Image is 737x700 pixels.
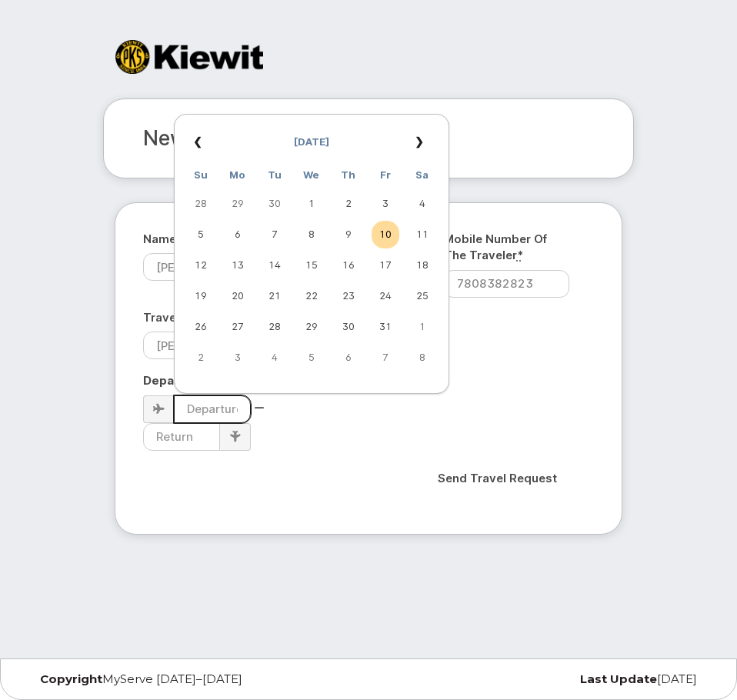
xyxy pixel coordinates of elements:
td: 30 [261,190,288,218]
td: 8 [409,344,436,372]
th: » [409,124,436,161]
td: 30 [335,313,362,341]
label: Traveler Name [143,309,233,325]
td: 9 [335,221,362,248]
strong: Last Update [580,672,657,686]
th: « [187,124,215,161]
td: 6 [335,344,362,372]
td: 28 [187,190,215,218]
td: 5 [187,221,215,248]
input: Departure [174,395,251,423]
td: 24 [372,282,399,310]
th: [DATE] [224,124,399,161]
td: 14 [261,252,288,279]
input: Return [143,423,220,451]
img: Kiewit Canada Inc [115,40,263,74]
div: [DATE] [368,673,709,685]
td: 20 [224,282,252,310]
td: 4 [409,190,436,218]
td: 3 [372,190,399,218]
td: 28 [261,313,288,341]
td: 11 [409,221,436,248]
input: Send Travel Request [425,462,570,495]
td: 7 [372,344,399,372]
td: 21 [261,282,288,310]
th: We [298,164,325,187]
th: Mo [224,164,252,187]
th: Su [187,164,215,187]
iframe: Messenger Launcher [670,633,725,688]
td: 17 [372,252,399,279]
td: 12 [187,252,215,279]
label: Mobile Number of the Traveler [444,231,569,264]
th: Tu [261,164,288,187]
div: MyServe [DATE]–[DATE] [28,673,368,685]
td: 5 [298,344,325,372]
td: 13 [224,252,252,279]
td: 3 [224,344,252,372]
td: 27 [224,313,252,341]
td: 8 [298,221,325,248]
td: 26 [187,313,215,341]
td: 15 [298,252,325,279]
td: 31 [372,313,399,341]
td: 18 [409,252,436,279]
td: 22 [298,282,325,310]
abbr: required [517,248,523,262]
td: 25 [409,282,436,310]
td: 29 [298,313,325,341]
td: 29 [224,190,252,218]
label: Departure and Return [143,372,278,388]
td: 2 [187,344,215,372]
td: 2 [335,190,362,218]
th: Fr [372,164,399,187]
td: 23 [335,282,362,310]
td: 10 [372,221,399,248]
strong: Copyright [40,672,102,686]
td: 1 [298,190,325,218]
td: 7 [261,221,288,248]
h2: New Travel Request [143,127,594,150]
td: 19 [187,282,215,310]
td: 16 [335,252,362,279]
label: Name of Requestor [143,231,262,247]
td: 1 [409,313,436,341]
td: 4 [261,344,288,372]
td: 6 [224,221,252,248]
th: Th [335,164,362,187]
th: Sa [409,164,436,187]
